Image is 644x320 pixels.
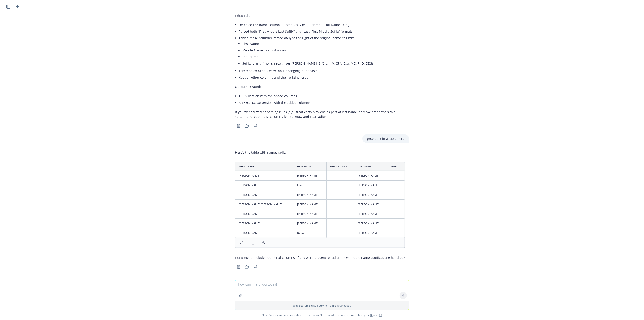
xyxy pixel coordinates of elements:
td: [PERSON_NAME] [293,209,327,219]
th: Agent Name [235,162,293,171]
td: [PERSON_NAME] [354,171,387,180]
td: [PERSON_NAME] [235,180,293,190]
td: [PERSON_NAME] [PERSON_NAME] [235,199,293,209]
td: [PERSON_NAME] [354,180,387,190]
td: [PERSON_NAME] [354,228,387,238]
td: [PERSON_NAME] [235,190,293,199]
td: [PERSON_NAME] [293,171,327,180]
td: [PERSON_NAME] [293,219,327,228]
li: Last Name [242,53,409,60]
td: [PERSON_NAME] [354,190,387,199]
p: If you want different parsing rules (e.g., treat certain tokens as part of last name, or move cre... [235,109,409,119]
li: Added these columns immediately to the right of the original name column: [239,35,409,68]
p: Web search is disabled when a file is uploaded [238,304,406,308]
td: [PERSON_NAME] [354,209,387,219]
th: Last Name [354,162,387,171]
li: A CSV version with the added columns. [239,93,409,99]
td: [PERSON_NAME] [235,171,293,180]
p: Outputs created: [235,84,409,89]
a: TR [379,313,382,317]
p: provide it in a table here [367,136,404,141]
p: Here’s the table with names split: [235,150,405,155]
li: Detected the name column automatically (e.g., “Name”, “Full Name”, etc.). [239,22,409,28]
button: Thumbs down [251,264,259,270]
svg: Copy to clipboard [237,265,241,269]
li: First Name [242,40,409,47]
td: [PERSON_NAME] [235,209,293,219]
td: Daisy [293,228,327,238]
td: [PERSON_NAME] [354,219,387,228]
li: Trimmed extra spaces without changing letter casing. [239,68,409,74]
th: Suffix [387,162,405,171]
td: [PERSON_NAME] [235,219,293,228]
th: Middle Name [326,162,354,171]
td: [PERSON_NAME] [293,190,327,199]
td: [PERSON_NAME] [293,199,327,209]
svg: Copy to clipboard [237,124,241,128]
td: Eve [293,180,327,190]
p: Want me to include additional columns (if any were present) or adjust how middle names/suffixes a... [235,255,405,260]
button: Thumbs down [251,123,259,129]
li: Middle Name (blank if none) [242,47,409,53]
li: Parsed both “First Middle Last Suffix” and “Last, First Middle Suffix” formats. [239,28,409,35]
li: Kept all other columns and their original order. [239,74,409,81]
span: Nova Assist can make mistakes. Explore what Nova can do: Browse prompt library for and [2,310,642,320]
a: BI [370,313,373,317]
li: An Excel (.xlsx) version with the added columns. [239,99,409,106]
p: What I did: [235,13,409,18]
td: [PERSON_NAME] [235,228,293,238]
th: First Name [293,162,327,171]
li: Suffix (blank if none; recognizes [PERSON_NAME], Sr/Sr., II–V, CPA, Esq, MD, PhD, DDS) [242,60,409,67]
td: [PERSON_NAME] [354,199,387,209]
